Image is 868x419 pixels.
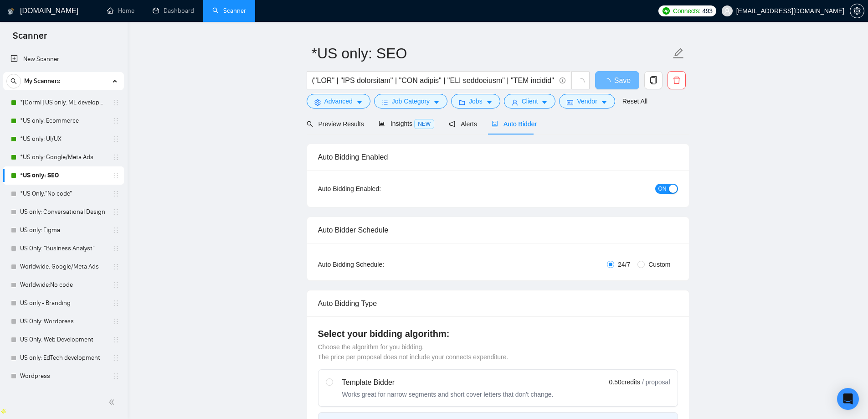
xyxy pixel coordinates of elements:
[20,203,107,221] a: US only: Conversational Design
[10,50,117,68] a: New Scanner
[541,99,548,106] span: caret-down
[614,259,634,269] span: 24/7
[112,263,119,270] span: holder
[112,99,119,106] span: holder
[382,99,388,106] span: bars
[312,75,555,86] input: Search Freelance Jobs...
[673,6,700,16] span: Connects:
[595,71,639,89] button: Save
[668,76,685,84] span: delete
[576,78,585,86] span: loading
[379,120,385,127] span: area-chart
[492,120,537,128] span: Auto Bidder
[212,7,246,15] a: searchScanner
[20,276,107,294] a: Worldwide:No code
[342,377,554,388] div: Template Bidder
[3,50,124,68] li: New Scanner
[379,120,434,127] span: Insights
[318,343,508,361] span: Choose the algorithm for you bidding. The price per proposal does not include your connects expen...
[567,99,573,106] span: idcard
[318,327,678,340] h4: Select your bidding algorithm:
[492,121,498,127] span: robot
[0,408,7,414] img: Apollo
[645,259,674,269] span: Custom
[8,4,14,19] img: logo
[577,96,597,106] span: Vendor
[112,318,119,325] span: holder
[112,281,119,289] span: holder
[522,96,538,106] span: Client
[307,94,370,109] button: settingAdvancedcaret-down
[414,119,434,129] span: NEW
[5,29,54,48] span: Scanner
[837,388,859,410] div: Open Intercom Messenger
[107,7,134,15] a: homeHome
[20,294,107,312] a: US only - Branding
[20,112,107,130] a: *US only: Ecommerce
[486,99,493,106] span: caret-down
[451,94,500,109] button: folderJobscaret-down
[24,72,60,90] span: My Scanners
[318,259,438,269] div: Auto Bidding Schedule:
[20,331,107,349] a: US Only: Web Development
[20,312,107,331] a: US Only: Wordpress
[318,184,438,194] div: Auto Bidding Enabled:
[108,398,118,407] span: double-left
[20,93,107,112] a: *[Corml] US only: ML development
[645,76,662,84] span: copy
[724,8,730,14] span: user
[356,99,363,106] span: caret-down
[312,42,671,65] input: Scanner name...
[112,372,119,380] span: holder
[20,221,107,239] a: US only: Figma
[850,7,864,15] span: setting
[668,71,686,89] button: delete
[644,71,663,89] button: copy
[459,99,465,106] span: folder
[112,336,119,343] span: holder
[112,117,119,124] span: holder
[112,354,119,362] span: holder
[603,78,614,85] span: loading
[20,258,107,276] a: Worldwide: Google/Meta Ads
[112,300,119,307] span: holder
[20,349,107,367] a: US only: EdTech development
[850,7,864,15] a: setting
[614,75,631,86] span: Save
[318,290,678,316] div: Auto Bidding Type
[609,377,640,387] span: 0.50 credits
[663,7,670,15] img: upwork-logo.png
[392,96,430,106] span: Job Category
[642,378,670,387] span: / proposal
[112,208,119,216] span: holder
[112,190,119,197] span: holder
[7,78,21,84] span: search
[702,6,712,16] span: 493
[433,99,440,106] span: caret-down
[559,94,615,109] button: idcardVendorcaret-down
[512,99,518,106] span: user
[112,245,119,252] span: holder
[622,96,647,106] a: Reset All
[307,121,313,127] span: search
[112,135,119,143] span: holder
[153,7,194,15] a: dashboardDashboard
[20,166,107,185] a: *US only: SEO
[850,4,864,18] button: setting
[342,390,554,399] div: Works great for narrow segments and short cover letters that don't change.
[20,239,107,258] a: US Only: "Business Analyst"
[20,385,107,403] a: Ed Tech
[469,96,483,106] span: Jobs
[318,144,678,170] div: Auto Bidding Enabled
[504,94,556,109] button: userClientcaret-down
[20,367,107,385] a: Wordpress
[112,154,119,161] span: holder
[673,47,684,59] span: edit
[318,217,678,243] div: Auto Bidder Schedule
[374,94,447,109] button: barsJob Categorycaret-down
[6,74,21,88] button: search
[307,120,364,128] span: Preview Results
[20,130,107,148] a: *US only: UI/UX
[314,99,321,106] span: setting
[20,148,107,166] a: *US only: Google/Meta Ads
